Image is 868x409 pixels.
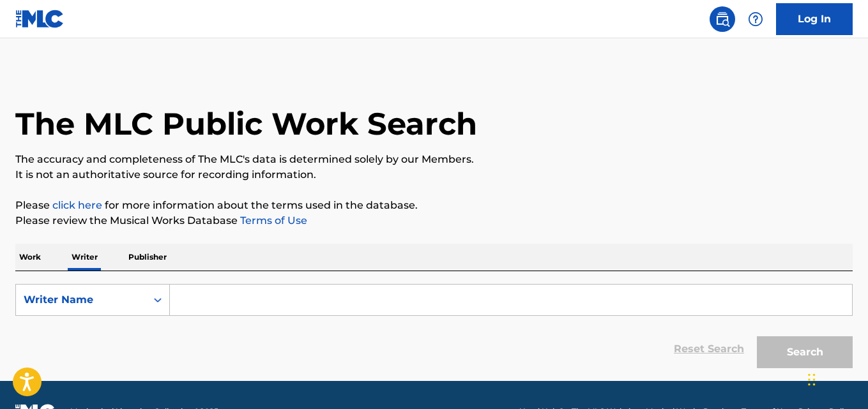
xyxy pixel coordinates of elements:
form: Search Form [15,284,853,375]
p: Writer [68,244,102,271]
img: MLC Logo [15,10,65,28]
div: Help [743,6,768,32]
a: Terms of Use [238,214,307,227]
a: click here [52,199,102,211]
p: Please for more information about the terms used in the database. [15,198,853,213]
p: Please review the Musical Works Database [15,213,853,228]
div: Drag [808,361,816,399]
p: Publisher [125,244,171,271]
iframe: Chat Widget [804,348,868,409]
a: Log In [776,3,853,35]
p: Work [15,244,45,271]
p: The accuracy and completeness of The MLC's data is determined solely by our Members. [15,152,853,167]
img: help [748,11,763,27]
img: search [715,11,730,27]
h1: The MLC Public Work Search [15,105,477,143]
div: Writer Name [24,292,139,308]
p: It is not an authoritative source for recording information. [15,167,853,182]
a: Public Search [710,6,735,32]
